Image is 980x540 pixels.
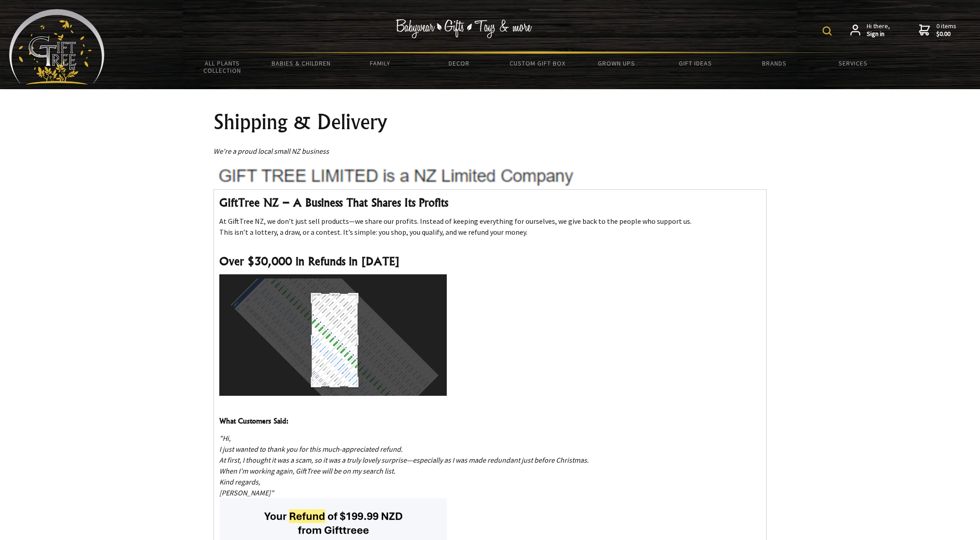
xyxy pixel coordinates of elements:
[395,19,532,38] img: Babywear - Gifts - Toys & more
[213,111,767,133] h1: Shipping & Delivery
[867,22,890,38] span: Hi there,
[9,9,105,85] img: Babyware - Gifts - Toys and more...
[814,54,893,73] a: Services
[219,254,399,268] strong: Over $30,000 in Refunds in [DATE]
[213,146,329,156] em: We're a proud local small NZ business
[823,26,832,35] img: product search
[735,54,813,73] a: Brands
[936,22,956,38] span: 0 items
[419,54,498,73] a: Decor
[577,54,656,73] a: Grown Ups
[183,54,262,80] a: All Plants Collection
[498,54,577,73] a: Custom Gift Box
[867,30,890,38] strong: Sign in
[219,466,395,475] em: When I’m working again, GiftTree will be on my search list.
[262,54,340,73] a: Babies & Children
[219,416,288,425] strong: What Customers Said:
[850,22,890,38] a: Hi there,Sign in
[656,54,735,73] a: Gift Ideas
[219,444,403,454] em: I just wanted to thank you for this much-appreciated refund.
[219,455,589,464] em: At first, I thought it was a scam, so it was a truly lovely surprise—especially as I was made red...
[219,434,231,443] em: "Hi,
[219,477,260,486] em: Kind regards,
[936,30,956,38] strong: $0.00
[341,54,419,73] a: Family
[219,488,274,497] em: [PERSON_NAME]"
[219,196,448,209] strong: GiftTree NZ – A Business That Shares Its Profits
[919,22,956,38] a: 0 items$0.00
